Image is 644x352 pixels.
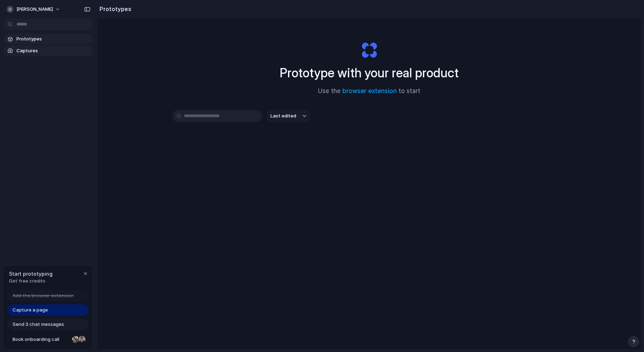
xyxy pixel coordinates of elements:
[266,110,311,122] button: Last edited
[9,270,53,278] span: Start prototyping
[8,334,88,345] a: Book onboarding call
[270,112,296,120] span: Last edited
[4,34,93,44] a: Prototypes
[4,4,64,15] button: [PERSON_NAME]
[13,292,74,299] span: Add the browser extension
[16,6,53,13] span: [PERSON_NAME]
[13,321,64,328] span: Send 3 chat messages
[9,278,53,285] span: Get free credits
[280,63,459,82] h1: Prototype with your real product
[318,87,420,96] span: Use the to start
[97,5,131,13] h2: Prototypes
[16,35,90,43] span: Prototypes
[71,335,80,344] div: Nicole Kubica
[342,87,397,95] a: browser extension
[13,336,69,343] span: Book onboarding call
[4,45,93,56] a: Captures
[16,47,90,54] span: Captures
[13,307,48,314] span: Capture a page
[78,335,86,344] div: Christian Iacullo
